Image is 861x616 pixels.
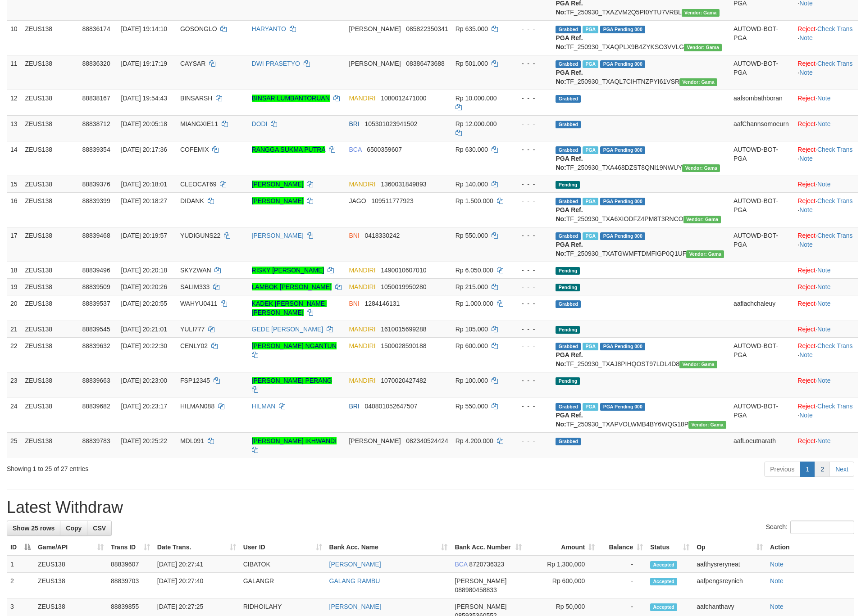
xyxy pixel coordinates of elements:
[82,342,110,349] span: 88839632
[180,232,220,239] span: YUDIGUNS22
[817,437,831,444] a: Note
[513,299,548,308] div: - - -
[556,198,581,205] span: Grabbed
[7,141,21,176] td: 14
[817,342,853,349] a: Check Trans
[121,377,167,384] span: [DATE] 20:23:00
[682,9,720,17] span: Vendor URL: https://trx31.1velocity.biz
[180,326,205,333] span: YULI777
[817,283,831,290] a: Note
[790,521,854,534] input: Search:
[598,539,647,556] th: Balance: activate to sort column ascending
[552,20,729,55] td: TF_250930_TXAQPLX9B4ZYKSO3VVLG
[513,119,548,128] div: - - -
[21,372,78,398] td: ZEUS138
[252,60,300,67] a: DWI PRASETYO
[730,295,794,321] td: aaflachchaleuy
[647,539,693,556] th: Status: activate to sort column ascending
[121,60,167,67] span: [DATE] 19:17:19
[364,120,417,127] span: Copy 105301023941502 to clipboard
[817,25,853,32] a: Check Trans
[21,321,78,337] td: ZEUS138
[684,44,722,51] span: Vendor URL: https://trx31.1velocity.biz
[252,232,304,239] a: [PERSON_NAME]
[7,90,21,115] td: 12
[7,337,21,372] td: 22
[121,95,167,102] span: [DATE] 19:54:43
[82,377,110,384] span: 88839663
[349,300,359,307] span: BNI
[552,227,729,262] td: TF_250930_TXATGWMFTDMFIGP0Q1UF
[252,437,337,444] a: [PERSON_NAME] IKHWANDI
[252,377,332,384] a: [PERSON_NAME] PERANG
[349,342,375,349] span: MANDIRI
[730,90,794,115] td: aafsombathboran
[252,283,332,290] a: LAMBOK [PERSON_NAME]
[456,403,488,410] span: Rp 550.000
[121,326,167,333] span: [DATE] 20:21:01
[381,377,426,384] span: Copy 1070020427482 to clipboard
[817,146,853,153] a: Check Trans
[794,372,858,398] td: ·
[7,20,21,55] td: 10
[180,146,209,153] span: COFEMIX
[556,95,581,103] span: Grabbed
[367,146,402,153] span: Copy 6500359607 to clipboard
[21,115,78,141] td: ZEUS138
[7,521,60,536] a: Show 25 rows
[525,539,598,556] th: Amount: activate to sort column ascending
[513,180,548,189] div: - - -
[682,164,720,172] span: Vendor URL: https://trx31.1velocity.biz
[730,227,794,262] td: AUTOWD-BOT-PGA
[556,241,583,257] b: PGA Ref. No:
[180,60,206,67] span: CAYSAR
[7,295,21,321] td: 20
[349,283,375,290] span: MANDIRI
[556,300,581,308] span: Grabbed
[21,262,78,278] td: ZEUS138
[7,539,34,556] th: ID: activate to sort column descending
[456,60,488,67] span: Rp 501.000
[329,603,381,610] a: [PERSON_NAME]
[82,197,110,204] span: 88839399
[21,227,78,262] td: ZEUS138
[371,197,413,204] span: Copy 109511777923 to clipboard
[93,525,106,532] span: CSV
[583,26,598,33] span: Marked by aafpengsreynich
[82,267,110,274] span: 88839496
[82,95,110,102] span: 88838167
[154,539,240,556] th: Date Trans.: activate to sort column ascending
[456,283,488,290] span: Rp 215.000
[121,267,167,274] span: [DATE] 20:20:18
[513,145,548,154] div: - - -
[82,25,110,32] span: 88836174
[82,120,110,127] span: 88838712
[556,69,583,85] b: PGA Ref. No:
[82,232,110,239] span: 88839468
[180,342,208,349] span: CENLY02
[817,120,831,127] a: Note
[456,25,488,32] span: Rp 635.000
[121,232,167,239] span: [DATE] 20:19:57
[600,26,645,33] span: PGA Pending
[82,326,110,333] span: 88839545
[797,326,815,333] a: Reject
[180,197,204,204] span: DIDANK
[797,377,815,384] a: Reject
[349,181,375,188] span: MANDIRI
[797,283,815,290] a: Reject
[87,521,112,536] a: CSV
[556,181,580,189] span: Pending
[794,262,858,278] td: ·
[451,539,525,556] th: Bank Acc. Number: activate to sort column ascending
[349,120,359,127] span: BRI
[121,146,167,153] span: [DATE] 20:17:36
[583,146,598,154] span: Marked by aafsolysreylen
[817,403,853,410] a: Check Trans
[600,403,645,411] span: PGA Pending
[21,141,78,176] td: ZEUS138
[797,25,815,32] a: Reject
[456,197,493,204] span: Rp 1.500.000
[770,577,784,584] a: Note
[552,398,729,432] td: TF_250930_TXAPVOLWMB4BY6WQG18P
